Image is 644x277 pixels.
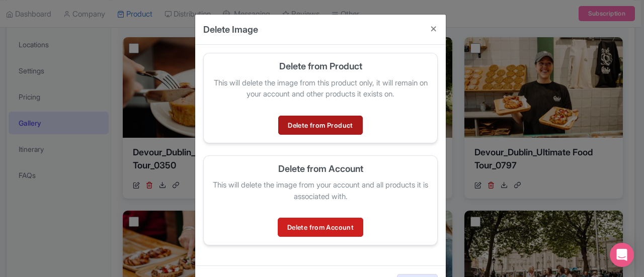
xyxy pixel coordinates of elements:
p: This will delete the image from this product only, it will remain on your account and other produ... [212,77,429,100]
h4: Delete Image [203,23,258,36]
h5: Delete from Product [212,61,429,71]
p: This will delete the image from your account and all products it is associated with. [212,179,429,202]
button: Close [422,15,446,43]
a: Delete from Account [278,218,363,237]
h5: Delete from Account [212,164,429,174]
a: Delete from Product [278,116,362,135]
div: Open Intercom Messenger [610,243,634,267]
